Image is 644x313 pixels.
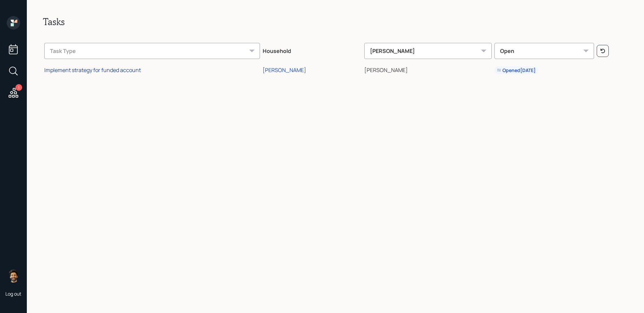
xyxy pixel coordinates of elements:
div: [PERSON_NAME] [364,43,491,59]
th: Household [261,38,363,62]
td: [PERSON_NAME] [363,62,493,77]
div: 1 [15,84,22,91]
h2: Tasks [43,16,628,27]
div: Open [494,43,594,59]
div: Opened [DATE] [497,67,536,74]
div: Log out [5,291,21,297]
div: Task Type [44,43,260,59]
div: Implement strategy for funded account [44,66,141,74]
div: [PERSON_NAME] [263,66,306,74]
img: eric-schwartz-headshot.png [7,269,20,283]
